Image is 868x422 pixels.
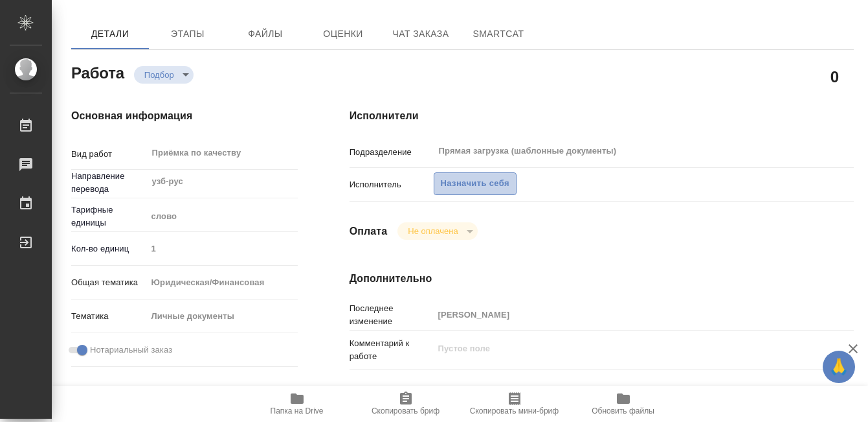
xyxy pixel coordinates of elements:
[460,386,569,422] button: Скопировать мини-бриф
[71,170,147,196] p: Направление перевода
[147,305,298,327] div: Личные документы
[351,386,460,422] button: Скопировать бриф
[71,148,147,161] p: Вид работ
[90,344,172,357] span: Нотариальный заказ
[830,65,839,88] h2: 0
[467,26,529,42] span: SmartCat
[350,302,434,328] p: Последнее изменение
[350,178,434,191] p: Исполнитель
[271,406,324,416] span: Папка на Drive
[828,353,850,381] span: 🙏
[147,272,298,294] div: Юридическая/Финансовая
[147,205,298,228] div: слово
[569,386,678,422] button: Обновить файлы
[390,26,452,42] span: Чат заказа
[823,351,855,383] button: 🙏
[157,26,219,42] span: Этапы
[79,26,141,42] span: Детали
[350,146,434,159] p: Подразделение
[350,108,854,124] h4: Исполнители
[71,310,147,323] p: Тематика
[312,26,374,42] span: Оценки
[404,226,462,237] button: Не оплачена
[140,69,178,80] button: Подбор
[147,239,298,258] input: Пустое поле
[243,386,351,422] button: Папка на Drive
[441,176,509,191] span: Назначить себя
[350,271,854,287] h4: Дополнительно
[434,172,517,195] button: Назначить себя
[234,26,296,42] span: Файлы
[372,406,440,416] span: Скопировать бриф
[434,305,812,324] input: Пустое поле
[470,406,559,416] span: Скопировать мини-бриф
[397,222,477,240] div: Подбор
[134,66,194,84] div: Подбор
[71,276,147,289] p: Общая тематика
[350,337,434,363] p: Комментарий к работе
[71,204,147,229] p: Тарифные единицы
[71,60,124,84] h2: Работа
[350,224,388,239] h4: Оплата
[71,242,147,255] p: Кол-во единиц
[592,406,654,416] span: Обновить файлы
[71,108,298,124] h4: Основная информация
